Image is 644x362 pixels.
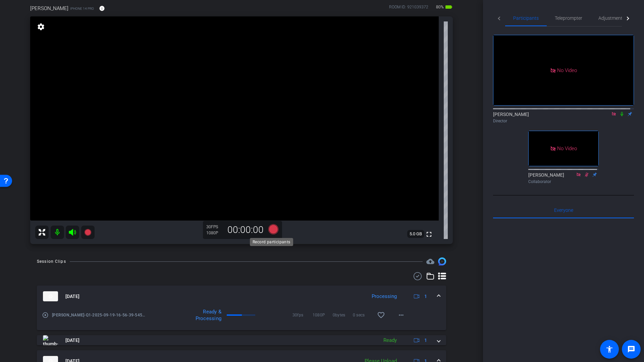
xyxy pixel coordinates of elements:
span: 80% [435,2,445,12]
mat-icon: fullscreen [425,230,433,238]
span: FPS [211,225,218,229]
span: Destinations for your clips [426,257,434,265]
span: 0 secs [353,312,373,318]
img: thumb-nail [43,291,58,301]
span: [DATE] [65,293,79,300]
mat-icon: info [99,5,105,11]
mat-icon: battery_std [445,3,453,11]
span: [PERSON_NAME] [30,5,68,12]
mat-icon: play_circle_outline [42,312,49,318]
div: 00:00:00 [223,224,268,236]
mat-expansion-panel-header: thumb-nail[DATE]Processing1 [37,286,446,307]
mat-icon: cloud_upload [426,257,434,265]
span: Adjustments [598,16,625,20]
span: 1 [424,293,427,300]
mat-icon: accessibility [605,345,613,353]
span: 5.0 GB [407,230,424,238]
mat-icon: settings [36,23,46,31]
span: 30fps [292,312,313,318]
span: [DATE] [65,337,79,344]
mat-icon: more_horiz [397,311,405,319]
div: Session Clips [37,258,66,265]
div: Record participants [250,238,293,246]
span: [PERSON_NAME]-Q1-2025-09-19-16-56-39-545-0 [52,312,146,318]
div: Processing [368,293,400,300]
span: Participants [513,16,539,20]
div: [PERSON_NAME] [528,172,599,185]
span: 1 [424,337,427,344]
span: 1080P [313,312,333,318]
div: thumb-nail[DATE]Processing1 [37,307,446,330]
span: Everyone [554,208,573,213]
span: iPhone 14 Pro [70,6,94,11]
div: ROOM ID: 921039372 [389,4,428,14]
img: Session clips [438,257,446,265]
mat-icon: message [627,345,635,353]
div: Ready [380,337,400,344]
span: 0bytes [333,312,353,318]
div: Ready & Processing [181,308,225,322]
mat-icon: favorite_border [377,311,385,319]
div: Collaborator [528,179,599,185]
span: Teleprompter [555,16,582,20]
div: 1080P [206,230,223,236]
div: 30 [206,224,223,230]
div: Director [493,118,634,124]
img: thumb-nail [43,335,58,345]
div: [PERSON_NAME] [493,111,634,124]
mat-expansion-panel-header: thumb-nail[DATE]Ready1 [37,335,446,345]
span: No Video [557,145,577,152]
span: No Video [557,67,577,73]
